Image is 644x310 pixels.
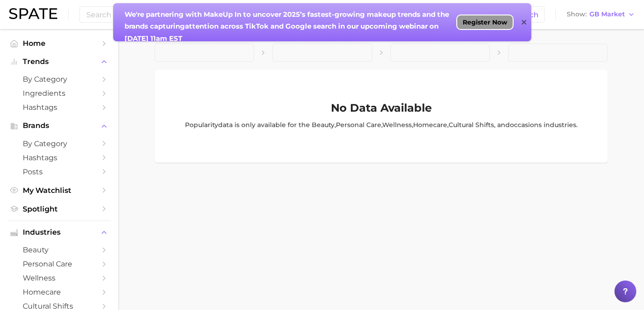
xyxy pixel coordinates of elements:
[7,151,111,165] a: Hashtags
[413,121,447,129] span: homecare
[23,288,95,296] span: homecare
[23,139,95,148] span: by Category
[7,36,111,50] a: Home
[331,103,432,113] h1: No Data Available
[23,89,95,98] span: Ingredients
[23,205,95,213] span: Spotlight
[510,121,542,129] span: occasions
[7,257,111,271] a: personal care
[23,75,95,84] span: by Category
[23,39,95,48] span: Home
[567,12,587,17] span: Show
[23,153,95,162] span: Hashtags
[23,228,95,236] span: Industries
[185,120,578,130] p: Popularity data is only available for the , , , , , and industr ies .
[7,165,111,179] a: Posts
[23,103,95,112] span: Hashtags
[85,7,503,22] input: Search here for a brand, industry, or ingredient
[9,8,57,19] img: SPATE
[312,121,334,129] span: beauty
[7,55,111,69] button: Trends
[7,285,111,299] a: homecare
[7,119,111,133] button: Brands
[7,86,111,100] a: Ingredients
[336,121,381,129] span: personal care
[23,186,95,195] span: My Watchlist
[7,100,111,114] a: Hashtags
[7,271,111,285] a: wellness
[23,167,95,176] span: Posts
[7,243,111,257] a: beauty
[7,72,111,86] a: by Category
[7,137,111,151] a: by Category
[23,58,95,66] span: Trends
[589,12,625,17] span: GB Market
[7,202,111,216] a: Spotlight
[7,226,111,239] button: Industries
[23,122,95,130] span: Brands
[449,121,494,129] span: cultural shifts
[564,9,637,20] button: ShowGB Market
[23,246,95,254] span: beauty
[7,183,111,197] a: My Watchlist
[23,260,95,268] span: personal care
[23,274,95,282] span: wellness
[382,121,412,129] span: wellness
